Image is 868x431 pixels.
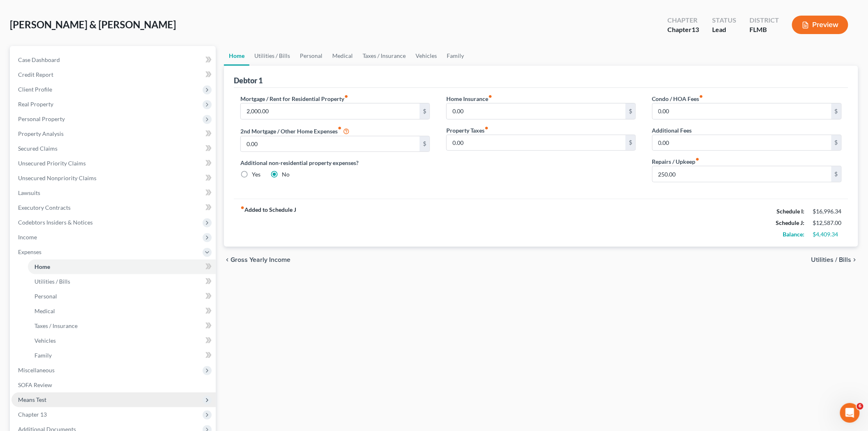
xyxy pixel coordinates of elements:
[667,16,699,25] div: Chapter
[18,145,57,152] span: Secured Claims
[813,230,842,238] div: $4,409.34
[240,126,349,136] label: 2nd Mortgage / Other Home Expenses
[18,160,86,167] span: Unsecured Priority Claims
[18,130,64,137] span: Property Analysis
[484,126,489,130] i: fiber_manual_record
[18,396,46,403] span: Means Test
[34,322,78,329] span: Taxes / Insurance
[28,304,216,319] a: Medical
[34,263,50,270] span: Home
[11,171,216,186] a: Unsecured Nonpriority Claims
[11,186,216,200] a: Lawsuits
[442,46,469,66] a: Family
[18,367,55,374] span: Miscellaneous
[653,135,831,151] input: --
[11,200,216,215] a: Executory Contracts
[692,25,699,33] span: 13
[18,71,53,78] span: Credit Report
[11,53,216,67] a: Case Dashboard
[34,307,55,314] span: Medical
[18,86,52,93] span: Client Profile
[18,248,41,255] span: Expenses
[28,348,216,363] a: Family
[28,274,216,289] a: Utilities / Bills
[11,67,216,82] a: Credit Report
[813,219,842,227] div: $12,587.00
[28,289,216,304] a: Personal
[344,94,348,99] i: fiber_manual_record
[831,166,841,182] div: $
[231,257,290,263] span: Gross Yearly Income
[792,16,848,34] button: Preview
[777,208,805,215] strong: Schedule I:
[358,46,411,66] a: Taxes / Insurance
[224,46,249,66] a: Home
[241,103,420,119] input: --
[626,103,635,119] div: $
[712,25,736,34] div: Lead
[10,18,176,30] span: [PERSON_NAME] & [PERSON_NAME]
[652,126,692,135] label: Additional Fees
[653,103,831,119] input: --
[11,126,216,141] a: Property Analysis
[18,204,71,211] span: Executory Contracts
[252,170,260,179] label: Yes
[18,381,52,388] span: SOFA Review
[11,378,216,392] a: SOFA Review
[224,257,231,263] i: chevron_left
[447,103,626,119] input: --
[34,278,70,285] span: Utilities / Bills
[857,403,863,410] span: 6
[667,25,699,34] div: Chapter
[18,101,53,108] span: Real Property
[831,135,841,151] div: $
[488,94,492,99] i: fiber_manual_record
[831,103,841,119] div: $
[28,319,216,333] a: Taxes / Insurance
[811,257,852,263] span: Utilities / Bills
[420,136,429,152] div: $
[34,352,52,359] span: Family
[652,157,700,166] label: Repairs / Upkeep
[18,411,47,418] span: Chapter 13
[18,234,37,241] span: Income
[696,157,700,161] i: fiber_manual_record
[241,136,420,152] input: --
[249,46,295,66] a: Utilities / Bills
[224,257,290,263] button: chevron_left Gross Yearly Income
[240,206,296,240] strong: Added to Schedule J
[749,16,779,25] div: District
[852,257,858,263] i: chevron_right
[11,156,216,171] a: Unsecured Priority Claims
[776,219,805,226] strong: Schedule J:
[18,56,60,63] span: Case Dashboard
[699,94,704,99] i: fiber_manual_record
[295,46,327,66] a: Personal
[240,206,244,210] i: fiber_manual_record
[783,231,805,238] strong: Balance:
[446,126,489,135] label: Property Taxes
[34,293,57,300] span: Personal
[420,103,429,119] div: $
[813,207,842,215] div: $16,996.34
[327,46,358,66] a: Medical
[18,219,93,226] span: Codebtors Insiders & Notices
[811,257,858,263] button: Utilities / Bills chevron_right
[447,135,626,151] input: --
[18,189,40,196] span: Lawsuits
[712,16,736,25] div: Status
[338,126,342,130] i: fiber_manual_record
[749,25,779,34] div: FLMB
[652,94,704,103] label: Condo / HOA Fees
[653,166,831,182] input: --
[11,141,216,156] a: Secured Claims
[18,115,65,122] span: Personal Property
[626,135,635,151] div: $
[28,259,216,274] a: Home
[34,337,56,344] span: Vehicles
[18,174,96,181] span: Unsecured Nonpriority Claims
[28,333,216,348] a: Vehicles
[234,76,263,85] div: Debtor 1
[411,46,442,66] a: Vehicles
[240,158,430,167] label: Additional non-residential property expenses?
